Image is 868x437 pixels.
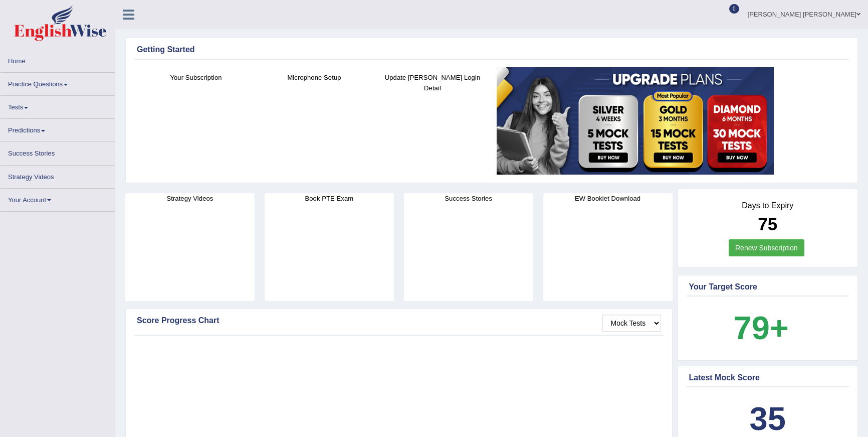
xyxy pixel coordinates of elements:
[689,281,847,293] div: Your Target Score
[689,201,847,210] h4: Days to Expiry
[750,400,786,437] b: 35
[137,315,661,327] div: Score Progress Chart
[125,193,255,204] h4: Strategy Videos
[404,193,533,204] h4: Success Stories
[1,142,115,162] a: Success Stories
[729,4,739,14] span: 0
[543,193,673,204] h4: EW Booklet Download
[137,44,846,56] div: Getting Started
[1,96,115,115] a: Tests
[265,193,394,204] h4: Book PTE Exam
[260,72,368,83] h4: Microphone Setup
[758,214,777,234] b: 75
[1,189,115,208] a: Your Account
[1,166,115,185] a: Strategy Videos
[378,72,487,93] h4: Update [PERSON_NAME] Login Detail
[689,372,847,384] div: Latest Mock Score
[1,119,115,138] a: Predictions
[1,50,115,69] a: Home
[497,67,774,175] img: small5.jpg
[729,239,804,256] a: Renew Subscription
[142,72,250,83] h4: Your Subscription
[734,310,789,346] b: 79+
[1,73,115,92] a: Practice Questions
